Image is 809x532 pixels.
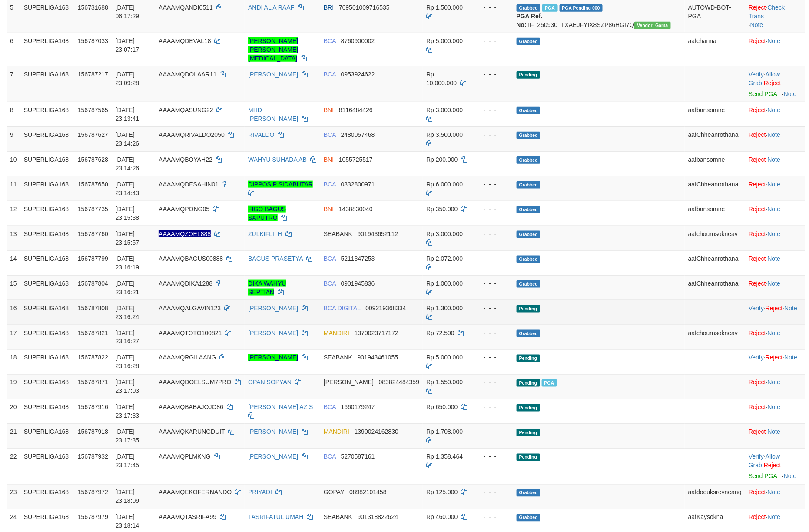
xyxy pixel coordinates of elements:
span: 156787650 [78,181,108,188]
div: - - - [477,403,510,412]
span: AAAAMQDOLAAR11 [159,71,216,78]
span: BCA [324,131,336,138]
td: aafChheanrothana [685,250,745,275]
td: 17 [7,325,20,349]
a: Reject [749,156,766,163]
a: Reject [749,131,766,138]
a: Reject [764,462,781,469]
span: Copy 5270587161 to clipboard [341,453,375,460]
a: Note [784,473,797,480]
span: 156787799 [78,255,108,262]
a: Verify [749,453,764,460]
span: BCA DIGITAL [324,305,361,312]
span: Grabbed [517,489,541,497]
span: Rp 5.000.000 [426,354,463,361]
span: Copy 08982101458 to clipboard [349,489,387,496]
a: Note [768,106,781,113]
span: [DATE] 23:15:38 [116,206,139,221]
a: Verify [749,354,764,361]
a: Reject [749,230,766,237]
span: AAAAMQPLMKNG [159,453,210,460]
td: · [745,250,805,275]
span: · [749,71,780,86]
a: Note [785,354,798,361]
td: · [745,33,805,66]
span: Grabbed [517,38,541,45]
a: Reject [749,37,766,44]
a: Note [768,206,781,213]
span: [DATE] 23:14:43 [116,181,139,196]
a: [PERSON_NAME] [248,453,298,460]
span: 156787916 [78,404,108,411]
a: ANDI AL A RAAF [248,4,294,11]
span: AAAAMQTOTO100821 [159,329,222,336]
a: DIPPOS P SIDABUTAR [248,181,313,188]
td: SUPERLIGA168 [20,424,74,449]
span: Grabbed [517,330,541,337]
a: Note [768,329,781,336]
td: 16 [7,300,20,325]
span: BNI [324,206,334,213]
td: · · [745,300,805,325]
span: 156787821 [78,329,108,336]
td: SUPERLIGA168 [20,484,74,509]
span: AAAAMQASUNG22 [159,106,213,113]
span: AAAAMQALGAVIN123 [159,305,221,312]
a: Note [768,131,781,138]
span: Pending [517,404,540,412]
a: Reject [749,106,766,113]
span: Rp 1.300.000 [426,305,463,312]
span: 156787822 [78,354,108,361]
span: Rp 200.000 [426,156,458,163]
span: 156787808 [78,305,108,312]
span: Pending [517,71,540,79]
td: 18 [7,349,20,374]
td: · [745,325,805,349]
span: Rp 350.000 [426,206,458,213]
span: 156787760 [78,230,108,237]
span: Grabbed [517,132,541,139]
a: Note [750,21,763,28]
a: [PERSON_NAME] [248,329,298,336]
span: [PERSON_NAME] [324,379,374,386]
td: · · [745,66,805,102]
span: SEABANK [324,230,352,237]
span: AAAAMQDEVAL18 [159,37,211,44]
span: Grabbed [517,156,541,164]
span: [DATE] 23:07:17 [116,37,139,53]
td: 22 [7,449,20,484]
td: 23 [7,484,20,509]
span: Rp 1.000.000 [426,280,463,287]
a: Note [768,230,781,237]
td: 13 [7,226,20,250]
a: ZULKIFLI. H [248,230,282,237]
td: · · [745,449,805,484]
span: Rp 3.000.000 [426,230,463,237]
div: - - - [477,329,510,337]
a: MHD [PERSON_NAME] [248,106,298,122]
td: · [745,176,805,201]
span: [DATE] 23:14:26 [116,131,139,147]
span: AAAAMQDIKA1288 [159,280,212,287]
a: Note [768,429,781,436]
span: [DATE] 06:17:29 [116,4,139,20]
td: SUPERLIGA168 [20,151,74,176]
a: Note [768,514,781,521]
span: AAAAMQRIVALDO2050 [159,131,224,138]
a: Reject [749,206,766,213]
span: Grabbed [517,231,541,238]
span: MANDIRI [324,329,349,336]
span: Rp 10.000.000 [426,71,457,86]
a: Reject [766,354,783,361]
span: Nama rekening ada tanda titik/strip, harap diedit [159,230,211,237]
a: Send PGA [749,473,777,480]
a: Note [768,156,781,163]
a: DIKA WAHYU SEPTIAN [248,280,286,296]
a: Reject [764,80,781,86]
div: - - - [477,488,510,497]
a: Note [785,305,798,312]
span: MANDIRI [324,429,349,436]
span: Rp 1.708.000 [426,429,463,436]
div: - - - [477,180,510,189]
a: Reject [766,305,783,312]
